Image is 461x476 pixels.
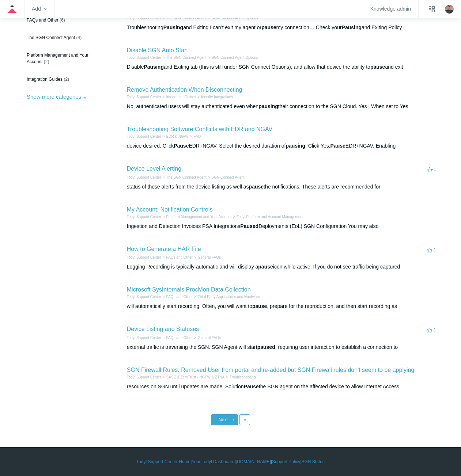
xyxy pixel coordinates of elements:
div: resources on SGN until updates are made. Solution the SGN agent on the affected device to allow I... [127,383,438,391]
a: SGN Connect Agent [212,175,245,179]
li: SASE & ZeroTrust - NGFW & ZTNA [161,374,225,380]
a: Platform Management and Your Account (2) [23,48,106,69]
em: Pause [330,143,345,149]
a: Disable SGN Auto Start [127,47,188,53]
div: will automatically start recording. Often, you will want to , prepare for the reproduction, and t... [127,302,438,310]
span: FAQs and Other [27,18,58,23]
span: -1 [427,167,436,172]
span: (2) [64,77,69,82]
a: Todyl Support Center [127,56,161,60]
li: The SGN Connect Agent [161,55,207,60]
li: Todyl Support Center [127,214,161,220]
li: FAQs and Other [161,335,193,340]
a: FAQ [193,134,201,138]
span: -1 [427,247,436,252]
zd-hc-trigger: Add [32,7,47,11]
em: Pausing [163,24,183,30]
a: General FAQs [198,255,221,259]
a: My Account: Notification Controls [127,206,213,213]
a: FAQs and Other (6) [23,13,106,27]
li: Todyl Support Center [127,374,161,380]
a: Third Party Applications and Hardware [198,295,260,299]
em: paused [257,344,275,350]
span: -1 [427,327,436,332]
li: Third Party Applications and Hardware [193,294,260,300]
li: SGN Connect Agent Options [207,55,258,60]
a: The SGN Connect Agent (4) [23,31,106,45]
a: SASE & ZeroTrust - NGFW & ZTNA [166,375,225,379]
a: Integration Guides (2) [23,72,106,86]
a: Identity Integrations [201,95,233,99]
span: › [233,417,234,422]
li: FAQs and Other [161,255,193,260]
span: » [243,417,246,422]
li: The SGN Connect Agent [161,175,207,180]
a: SGN Status [302,458,325,465]
em: pausing [258,103,278,109]
button: Show more categories [23,90,91,103]
a: Todyl Support Center Home [136,458,190,465]
li: FAQ [189,134,201,139]
div: device desired. Click EDR+NGAV. Select the desired duration of . Click Yes, EDR+NGAV. Enabling [127,142,438,150]
a: Todyl Platform and Account Management [237,215,303,219]
a: SGN Firewall Rules: Removed User from portal and re-added but SGN Firewall rules don't seem to be... [127,367,415,373]
li: General FAQs [193,335,221,340]
li: Integration Guides [161,94,196,100]
li: Todyl Support Center [127,134,161,139]
li: Todyl Platform and Account Management [232,214,303,220]
li: FAQs and Other [161,294,193,300]
a: FAQs and Other [166,255,193,259]
a: The SGN Connect Agent [166,56,207,60]
div: Troubleshooting and Exiting I can’t exit my agent or my connection… Check your and Exiting Policy [127,24,438,31]
a: Todyl Support Center [127,175,161,179]
a: Troubleshooting Software Conflicts with EDR and NGAV [127,126,272,132]
a: Todyl Support Center [127,95,161,99]
em: Pausing [342,24,362,30]
li: Todyl Support Center [127,255,161,260]
a: Next [211,414,238,425]
a: Todyl Support Center [127,215,161,219]
em: Pause [174,143,189,149]
span: Next [219,417,228,422]
em: pause [370,64,385,70]
a: Todyl Support Center [127,295,161,299]
a: Remove Authentication When Disconnecting [127,87,242,93]
a: The SGN Connect Agent [166,175,207,179]
div: | | | | [23,458,438,465]
div: Logging Recording is typically automatic and will display a icon while active. If you do not see ... [127,263,438,271]
a: EDR & NGAV [166,134,189,138]
li: Identity Integrations [196,94,233,100]
em: pause [249,184,264,190]
a: Integration Guides [166,95,196,99]
a: Device Level Alerting [127,165,181,172]
a: Todyl Support Center [127,375,161,379]
div: Disable and Exiting tab (this is still under SGN Connect Options), and allow that device the abil... [127,63,438,71]
span: (6) [60,18,65,23]
div: status of these alerts from the device listing as well as the notifications. These alerts are rec... [127,183,438,191]
a: [DOMAIN_NAME] [236,458,271,465]
li: General FAQs [193,255,221,260]
li: Todyl Support Center [127,335,161,340]
a: General FAQs [198,336,221,340]
li: Todyl Support Center [127,294,161,300]
em: Pausing [144,64,163,70]
a: Microsoft SysInternals ProcMon Data Collection [127,286,251,293]
div: Ingestion and Detection Invoices PSA Integrations Deployments (EoL) SGN Configuration You may also [127,222,438,230]
a: Troubleshooting [230,375,256,379]
a: Todyl Support Center [127,134,161,138]
div: No, authenticated users will stay authenticated even when their connection to the SGN Cloud. Yes ... [127,103,438,110]
span: (4) [76,35,82,40]
a: Platform Management and Your Account [166,215,232,219]
li: Platform Management and Your Account [161,214,232,220]
a: Todyl Support Center [127,255,161,259]
a: Support Policy [272,458,300,465]
span: Integration Guides [27,77,63,82]
li: Todyl Support Center [127,175,161,180]
a: FAQs and Other [166,336,193,340]
em: pause [261,24,276,30]
a: Your Todyl Dashboard [192,458,234,465]
span: Platform Management and Your Account [27,53,88,64]
a: SGN Connect Agent Options [212,56,258,60]
div: external traffic is traversing the SGN. SGN Agent will start , requiring user interaction to esta... [127,343,438,351]
a: FAQs and Other [166,295,193,299]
